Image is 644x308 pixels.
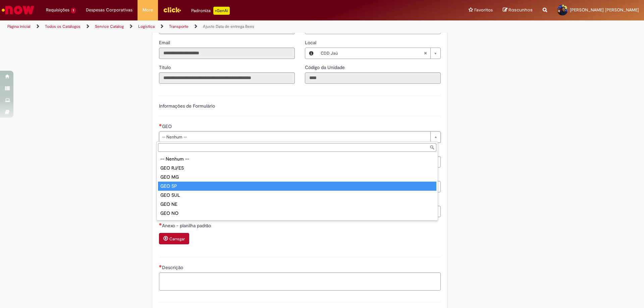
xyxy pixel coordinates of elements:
[158,164,436,173] div: GEO RJ/ES
[158,182,436,191] div: GEO SP
[158,209,436,218] div: GEO NO
[158,155,436,164] div: -- Nenhum --
[158,173,436,182] div: GEO MG
[158,200,436,209] div: GEO NE
[158,218,436,227] div: GEO CO
[157,153,438,220] ul: GEO
[158,191,436,200] div: GEO SUL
